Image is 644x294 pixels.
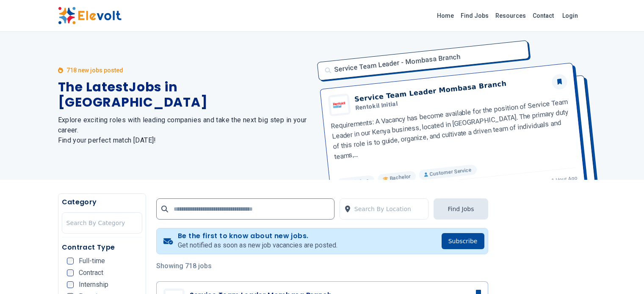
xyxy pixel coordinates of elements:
[62,242,142,253] h5: Contract Type
[529,9,557,22] a: Contact
[67,281,74,288] input: Internship
[58,80,312,110] h1: The Latest Jobs in [GEOGRAPHIC_DATA]
[58,115,312,146] h2: Explore exciting roles with leading companies and take the next big step in your career. Find you...
[156,261,488,271] p: Showing 718 jobs
[492,9,529,22] a: Resources
[178,240,337,250] p: Get notified as soon as new job vacancies are posted.
[434,198,488,220] button: Find Jobs
[62,197,142,207] h5: Category
[457,9,492,22] a: Find Jobs
[557,7,583,24] a: Login
[66,66,123,74] p: 718 new jobs posted
[79,258,105,264] span: Full-time
[67,258,74,264] input: Full-time
[442,233,484,249] button: Subscribe
[67,269,74,276] input: Contract
[79,269,103,276] span: Contract
[178,232,337,240] h4: Be the first to know about new jobs.
[434,9,457,22] a: Home
[58,7,122,25] img: Elevolt
[79,281,108,288] span: Internship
